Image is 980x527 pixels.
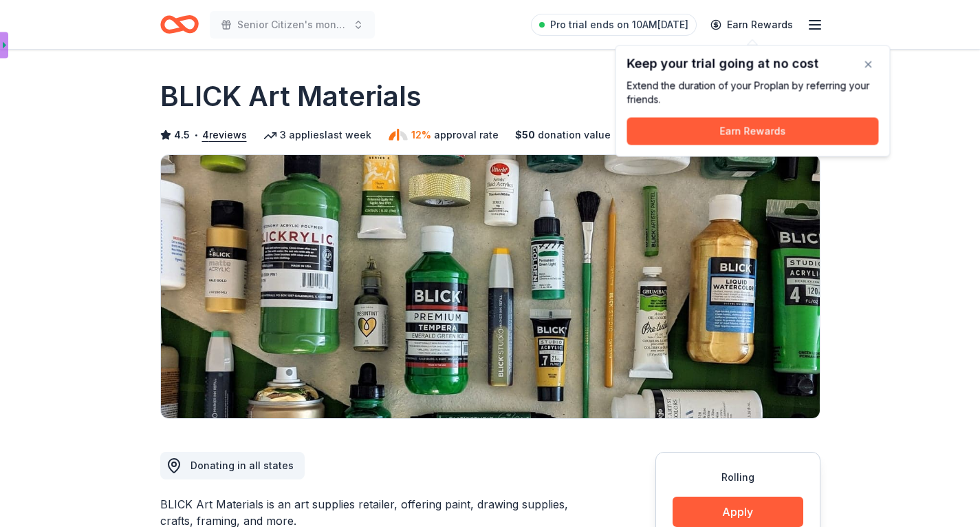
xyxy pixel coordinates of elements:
span: approval rate [434,127,499,143]
img: Image for BLICK Art Materials [161,155,820,418]
button: Earn Rewards [627,118,879,145]
a: Home [160,8,199,41]
button: 4reviews [202,127,247,143]
div: 3 applies last week [263,127,371,143]
div: Keep your trial going at no cost [627,57,879,71]
span: • [193,130,198,141]
button: Senior Citizen's monthly birthday bash [210,11,375,39]
span: Donating in all states [190,459,294,471]
button: Apply [673,497,803,527]
span: donation value [538,127,611,143]
span: Pro trial ends on 10AM[DATE] [550,17,688,33]
a: Pro trial ends on 10AM[DATE] [531,14,697,36]
span: Senior Citizen's monthly birthday bash [237,17,347,33]
div: Extend the duration of your Pro plan by referring your friends. [627,79,879,107]
div: Rolling [673,469,803,486]
span: $ 50 [515,127,535,143]
span: 4.5 [174,127,190,143]
span: 12% [411,127,431,143]
a: Earn Rewards [702,12,801,37]
h1: BLICK Art Materials [160,77,422,116]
